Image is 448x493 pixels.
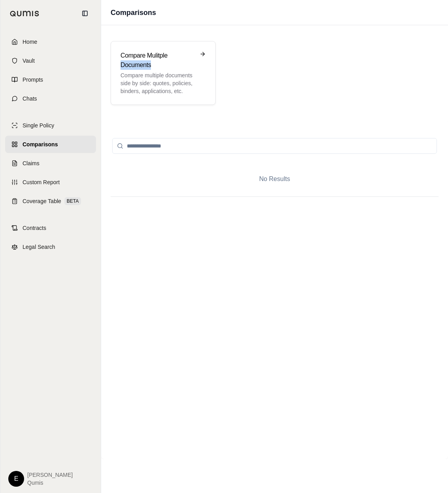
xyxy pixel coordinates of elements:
a: Comparisons [5,136,96,153]
span: Vault [23,57,35,65]
h1: Comparisons [111,7,156,18]
span: [PERSON_NAME] [27,471,73,479]
span: Home [23,38,37,46]
span: Comparisons [23,140,58,148]
span: Single Policy [23,121,54,129]
div: E [8,471,24,487]
a: Single Policy [5,117,96,134]
a: Prompts [5,71,96,88]
a: Vault [5,52,96,69]
img: Qumis Logo [10,11,40,17]
span: Qumis [27,479,73,487]
span: Coverage Table [23,197,61,205]
a: Contracts [5,219,96,237]
span: Claims [23,159,40,167]
button: Collapse sidebar [79,7,91,20]
a: Legal Search [5,238,96,256]
span: Custom Report [23,178,60,186]
span: Legal Search [23,243,55,251]
a: Home [5,33,96,50]
div: No Results [111,162,439,196]
a: Claims [5,155,96,172]
a: Coverage TableBETA [5,192,96,210]
p: Compare multiple documents side by side: quotes, policies, binders, applications, etc. [120,71,195,95]
a: Custom Report [5,174,96,191]
span: BETA [64,197,81,205]
span: Contracts [23,224,46,232]
span: Chats [23,95,37,103]
h3: Compare Mulitple Documents [120,51,195,70]
a: Chats [5,90,96,107]
span: Prompts [23,76,43,84]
